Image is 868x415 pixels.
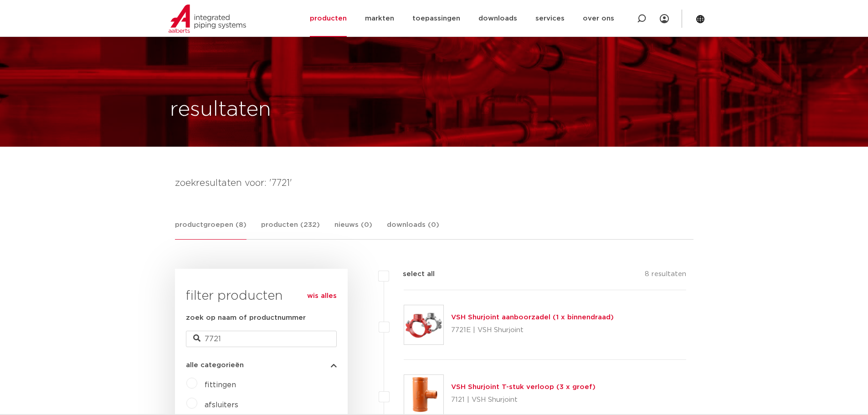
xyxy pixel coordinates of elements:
[205,401,238,409] a: afsluiters
[186,362,244,369] span: alle categorieën
[451,393,596,407] p: 7121 | VSH Shurjoint
[186,287,337,305] h3: filter producten
[307,291,337,302] a: wis alles
[451,314,614,321] a: VSH Shurjoint aanboorzadel (1 x binnendraad)
[404,305,443,344] img: Thumbnail for VSH Shurjoint aanboorzadel (1 x binnendraad)
[186,362,337,369] button: alle categorieën
[186,331,337,347] input: zoeken
[645,269,686,283] p: 8 resultaten
[205,381,236,389] a: fittingen
[389,269,435,280] label: select all
[334,220,372,239] a: nieuws (0)
[404,375,443,414] img: Thumbnail for VSH Shurjoint T-stuk verloop (3 x groef)
[170,95,271,124] h1: resultaten
[451,323,614,338] p: 7721E | VSH Shurjoint
[175,220,247,240] a: productgroepen (8)
[261,220,320,239] a: producten (232)
[175,176,693,190] h4: zoekresultaten voor: '7721'
[387,220,439,239] a: downloads (0)
[186,313,306,323] label: zoek op naam of productnummer
[451,384,596,390] a: VSH Shurjoint T-stuk verloop (3 x groef)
